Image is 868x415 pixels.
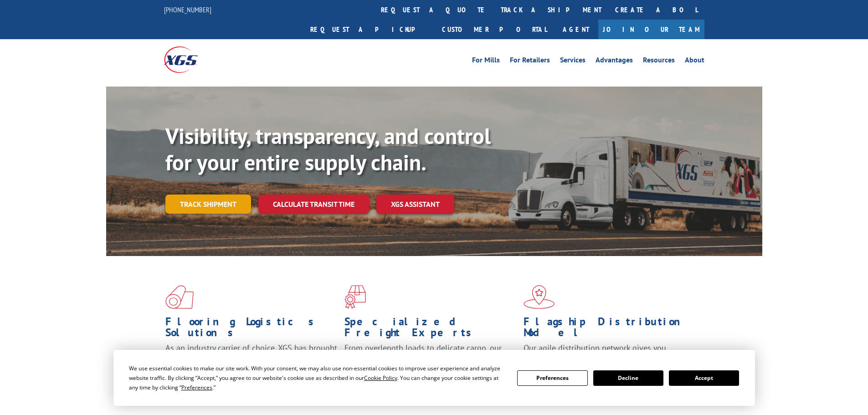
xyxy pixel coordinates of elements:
[165,285,194,309] img: xgs-icon-total-supply-chain-intelligence-red
[524,343,691,364] span: Our agile distribution network gives you nationwide inventory management on demand.
[593,370,663,386] button: Decline
[524,285,555,309] img: xgs-icon-flagship-distribution-model-red
[344,285,366,309] img: xgs-icon-focused-on-flooring-red
[596,56,633,67] a: Advantages
[643,56,675,67] a: Resources
[258,195,369,214] a: Calculate transit time
[669,370,739,386] button: Accept
[560,56,586,67] a: Services
[344,343,517,383] p: From overlength loads to delicate cargo, our experienced staff knows the best way to move your fr...
[685,56,704,67] a: About
[113,350,755,406] div: Cookie Consent Prompt
[376,195,454,214] a: XGS ASSISTANT
[435,20,554,39] a: Customer Portal
[510,56,550,67] a: For Retailers
[472,56,500,67] a: For Mills
[554,20,598,39] a: Agent
[165,195,251,214] a: Track shipment
[164,5,211,14] a: [PHONE_NUMBER]
[129,364,506,392] div: We use essential cookies to make our site work. With your consent, we may also use non-essential ...
[303,20,435,39] a: Request a pickup
[517,370,587,386] button: Preferences
[181,384,212,391] span: Preferences
[165,343,337,375] span: As an industry carrier of choice, XGS has brought innovation and dedication to flooring logistics...
[165,316,338,343] h1: Flooring Logistics Solutions
[524,316,696,343] h1: Flagship Distribution Model
[165,122,491,176] b: Visibility, transparency, and control for your entire supply chain.
[598,20,704,39] a: Join Our Team
[364,374,397,382] span: Cookie Policy
[344,316,517,343] h1: Specialized Freight Experts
